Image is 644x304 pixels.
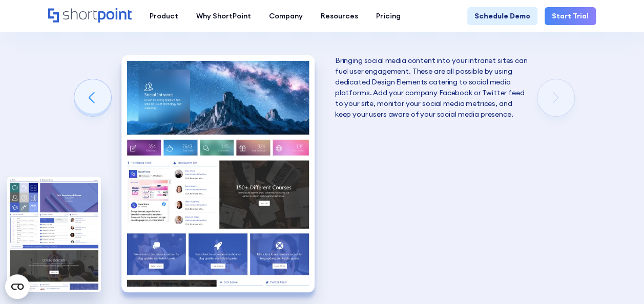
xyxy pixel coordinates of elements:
[545,7,596,25] a: Start Trial
[7,177,101,292] img: Best SharePoint Intranet Examples
[312,7,367,25] a: Resources
[150,11,178,21] div: Product
[7,177,101,292] div: 4 / 5
[593,255,644,304] iframe: Chat Widget
[48,8,132,24] a: Home
[467,7,537,25] a: Schedule Demo
[335,55,528,120] p: Bringing social media content into your intranet sites can fuel user engagement. These are all po...
[121,55,314,292] img: Best SharePoint Intranet Site Designs
[196,11,251,21] div: Why ShortPoint
[367,7,410,25] a: Pricing
[141,7,188,25] a: Product
[121,55,314,292] div: 5 / 5
[321,11,358,21] div: Resources
[376,11,401,21] div: Pricing
[5,274,30,299] button: Open CMP widget
[74,79,111,116] div: Previous slide
[260,7,312,25] a: Company
[269,11,303,21] div: Company
[188,7,260,25] a: Why ShortPoint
